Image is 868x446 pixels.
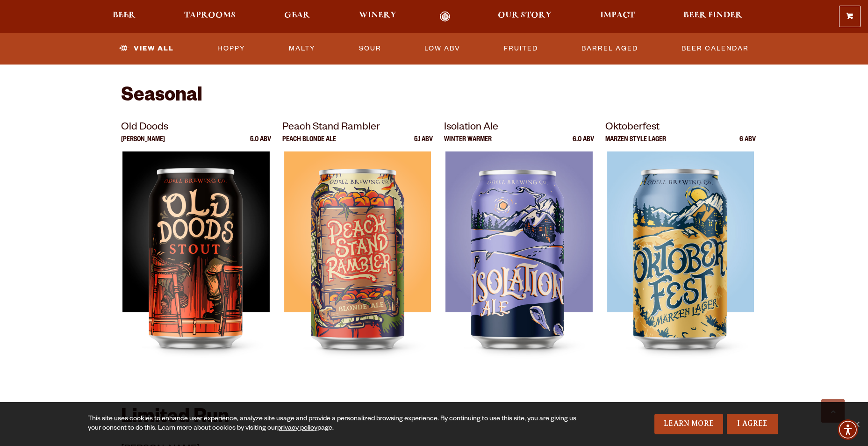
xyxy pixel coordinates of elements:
[359,12,396,19] span: Winery
[278,11,316,22] a: Gear
[727,414,778,434] a: I Agree
[605,137,666,151] p: Marzen Style Lager
[121,86,747,108] h2: Seasonal
[284,12,310,19] span: Gear
[285,38,319,59] a: Malty
[414,137,433,151] p: 5.1 ABV
[122,151,269,385] img: Old Doods
[121,137,165,151] p: [PERSON_NAME]
[607,151,754,385] img: Oktoberfest
[355,38,385,59] a: Sour
[444,120,595,137] p: Isolation Ale
[107,11,142,22] a: Beer
[578,38,642,59] a: Barrel Aged
[353,11,402,22] a: Winery
[214,38,249,59] a: Hoppy
[178,11,242,22] a: Taprooms
[282,120,433,385] a: Peach Stand Rambler Peach Blonde Ale 5.1 ABV Peach Stand Rambler Peach Stand Rambler
[573,137,594,151] p: 6.0 ABV
[605,120,756,385] a: Oktoberfest Marzen Style Lager 6 ABV Oktoberfest Oktoberfest
[282,137,336,151] p: Peach Blonde Ale
[500,38,542,59] a: Fruited
[498,12,552,19] span: Our Story
[677,11,748,22] a: Beer Finder
[428,11,463,22] a: Odell Home
[277,425,317,432] a: privacy policy
[683,12,742,19] span: Beer Finder
[678,38,753,59] a: Beer Calendar
[184,12,236,19] span: Taprooms
[88,415,581,433] div: This site uses cookies to enhance user experience, analyze site usage and provide a personalized ...
[594,11,641,22] a: Impact
[115,38,178,59] a: View All
[821,399,845,423] a: Scroll to top
[492,11,558,22] a: Our Story
[121,120,272,137] p: Old Doods
[444,137,492,151] p: Winter Warmer
[444,120,595,385] a: Isolation Ale Winter Warmer 6.0 ABV Isolation Ale Isolation Ale
[445,151,592,385] img: Isolation Ale
[600,12,635,19] span: Impact
[250,137,271,151] p: 5.0 ABV
[739,137,756,151] p: 6 ABV
[421,38,464,59] a: Low ABV
[605,120,756,137] p: Oktoberfest
[121,120,272,385] a: Old Doods [PERSON_NAME] 5.0 ABV Old Doods Old Doods
[113,12,136,19] span: Beer
[282,120,433,137] p: Peach Stand Rambler
[654,414,723,434] a: Learn More
[284,151,431,385] img: Peach Stand Rambler
[838,419,858,440] div: Accessibility Menu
